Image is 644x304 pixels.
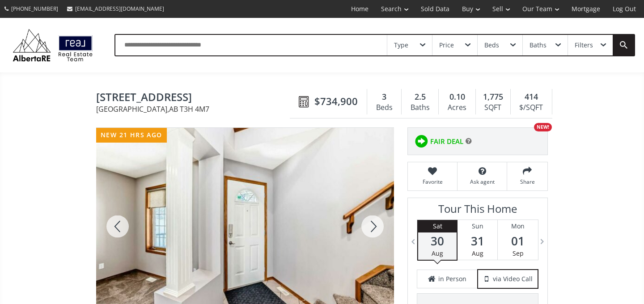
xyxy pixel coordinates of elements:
span: $734,900 [314,94,358,108]
span: [GEOGRAPHIC_DATA] , AB T3H 4M7 [96,106,294,113]
span: Sep [513,249,524,258]
div: new 21 hrs ago [96,128,167,143]
div: $/SQFT [515,101,547,114]
div: Acres [443,101,470,114]
div: Filters [575,42,593,48]
span: Share [512,178,543,186]
span: via Video Call [493,274,533,283]
div: 2.5 [406,91,434,103]
div: Mon [498,220,538,232]
span: 1,775 [483,91,503,103]
span: 19 Westpoint Court SW [96,91,294,105]
div: 414 [515,91,547,103]
div: SQFT [480,101,506,114]
div: 0.10 [443,91,470,103]
div: Beds [484,42,499,48]
div: Price [439,42,454,48]
span: in Person [438,274,466,283]
div: Baths [530,42,547,48]
span: [PHONE_NUMBER] [11,5,58,13]
h3: Tour This Home [417,203,538,220]
img: rating icon [412,132,430,150]
span: 31 [458,235,497,247]
span: 30 [418,235,457,247]
span: FAIR DEAL [430,137,463,146]
div: Type [394,42,408,48]
div: NEW! [534,123,552,131]
span: 01 [498,235,538,247]
div: Beds [372,101,397,114]
span: Favorite [412,178,453,186]
div: Sat [418,220,457,232]
img: Logo [9,27,97,63]
span: [EMAIL_ADDRESS][DOMAIN_NAME] [75,5,164,13]
span: Aug [472,249,483,258]
div: 3 [372,91,397,103]
span: Aug [432,249,443,258]
div: Baths [406,101,434,114]
a: [EMAIL_ADDRESS][DOMAIN_NAME] [63,0,169,17]
span: Ask agent [462,178,502,186]
div: Sun [458,220,497,232]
